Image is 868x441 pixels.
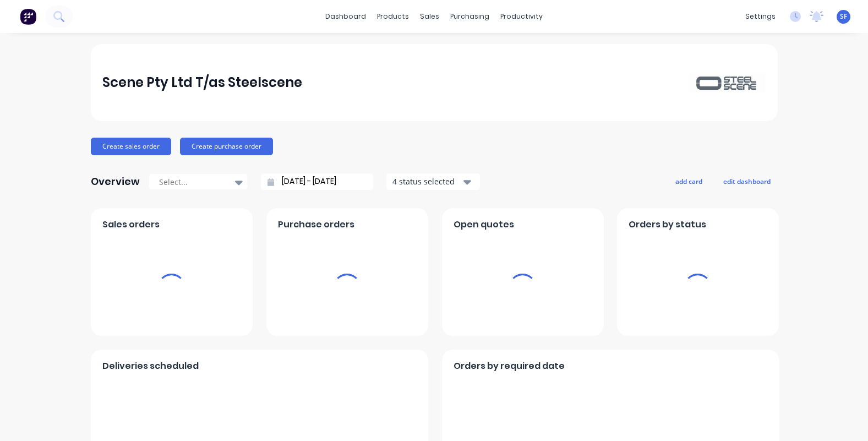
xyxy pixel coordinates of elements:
button: Create sales order [91,138,171,155]
img: Factory [20,8,36,25]
span: Sales orders [102,218,160,231]
a: dashboard [320,8,372,25]
span: Orders by status [629,218,706,231]
span: Open quotes [454,218,514,231]
button: edit dashboard [716,174,778,188]
div: purchasing [445,8,495,25]
button: Create purchase order [180,138,273,155]
span: Orders by required date [454,360,565,373]
div: sales [414,8,445,25]
span: Deliveries scheduled [102,360,199,373]
span: SF [840,12,847,21]
div: 4 status selected [392,176,462,187]
span: Purchase orders [278,218,354,231]
div: products [372,8,414,25]
img: Scene Pty Ltd T/as Steelscene [689,73,766,92]
div: settings [740,8,781,25]
button: add card [668,174,709,188]
div: productivity [495,8,548,25]
div: Overview [91,171,140,193]
div: Scene Pty Ltd T/as Steelscene [102,72,302,94]
button: 4 status selected [386,173,480,190]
